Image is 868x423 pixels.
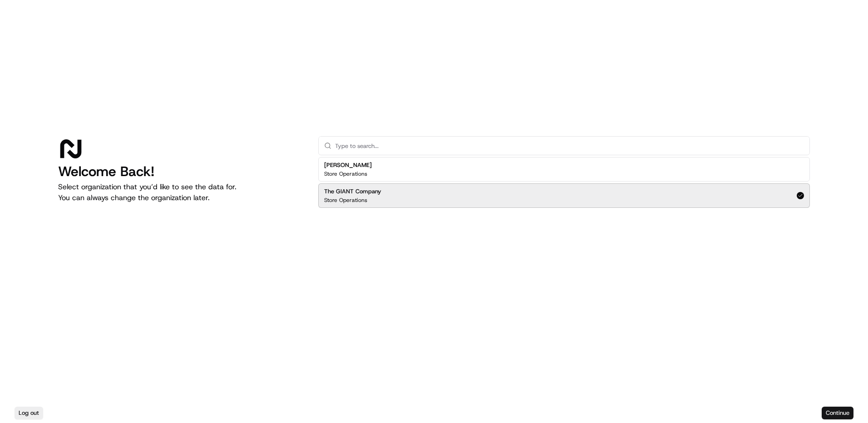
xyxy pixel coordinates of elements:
[318,155,810,210] div: Suggestions
[822,407,853,419] button: Continue
[324,170,367,177] p: Store Operations
[58,163,304,180] h1: Welcome Back!
[58,182,304,203] p: Select organization that you’d like to see the data for. You can always change the organization l...
[335,137,804,155] input: Type to search...
[324,161,372,169] h2: [PERSON_NAME]
[15,407,43,419] button: Log out
[324,187,381,196] h2: The GIANT Company
[324,197,367,204] p: Store Operations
